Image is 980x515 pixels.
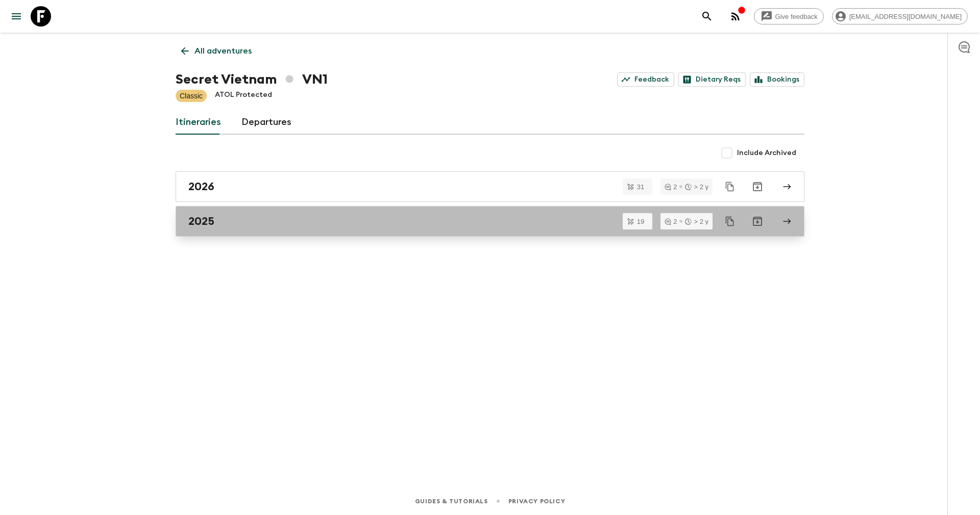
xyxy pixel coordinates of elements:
a: 2025 [176,206,804,237]
h1: Secret Vietnam VN1 [176,69,328,90]
div: > 2 y [685,218,708,225]
a: Departures [241,110,291,135]
div: [EMAIL_ADDRESS][DOMAIN_NAME] [832,8,968,24]
a: Dietary Reqs [678,72,746,87]
button: Duplicate [721,212,739,230]
span: 19 [631,218,650,225]
a: Itineraries [176,110,221,135]
button: Archive [747,211,768,231]
button: menu [6,6,27,27]
a: Feedback [617,72,674,87]
a: 2026 [176,171,804,202]
p: All adventures [194,45,252,57]
p: Classic [180,91,203,101]
a: Give feedback [754,8,824,24]
button: Duplicate [721,177,739,196]
span: [EMAIL_ADDRESS][DOMAIN_NAME] [844,13,967,20]
h2: 2025 [188,215,214,228]
span: Include Archived [737,148,796,158]
h2: 2026 [188,180,214,193]
a: Privacy Policy [508,496,565,507]
div: 2 [665,184,677,190]
a: Guides & Tutorials [415,496,488,507]
div: 2 [665,218,677,225]
button: Archive [747,176,768,197]
span: 31 [631,184,650,190]
div: > 2 y [685,184,708,190]
a: Bookings [750,72,804,87]
p: ATOL Protected [215,90,272,102]
button: search adventures [697,6,717,27]
span: Give feedback [770,13,823,20]
a: All adventures [176,41,257,61]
